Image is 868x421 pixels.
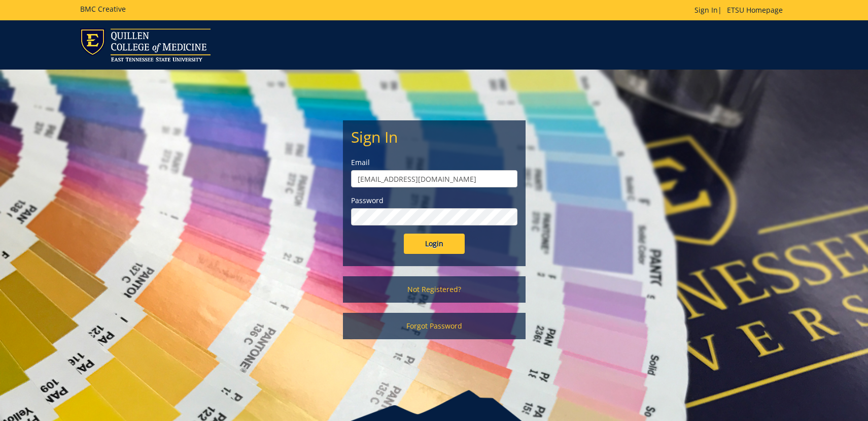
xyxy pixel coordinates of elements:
a: ETSU Homepage [722,5,788,15]
a: Sign In [695,5,718,15]
input: Login [404,234,465,254]
p: | [695,5,788,15]
h2: Sign In [351,128,517,145]
a: Forgot Password [343,313,526,339]
label: Email [351,157,517,168]
a: Not Registered? [343,276,526,303]
label: Password [351,196,517,206]
h5: BMC Creative [80,5,126,13]
img: ETSU logo [80,28,211,61]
